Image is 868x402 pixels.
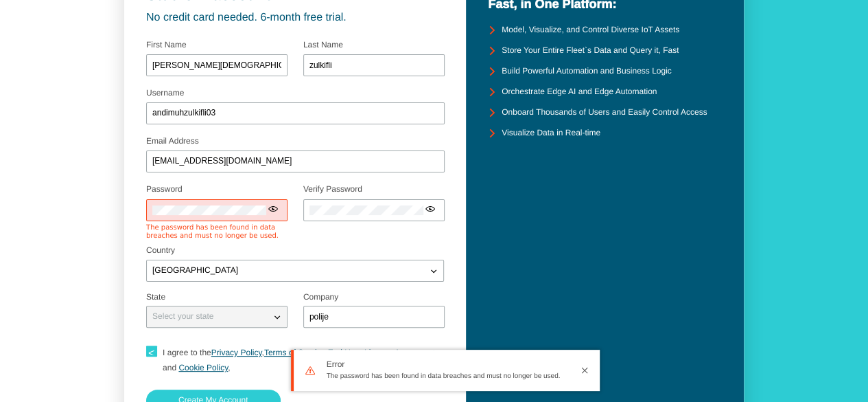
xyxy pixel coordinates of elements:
[502,25,679,35] unity-typography: Model, Visualize, and Control Diverse IoT Assets
[264,348,325,357] a: Terms of Service
[146,224,288,241] div: The password has been found in data breaches and must no longer be used.
[328,348,435,357] a: End User License Agreement
[146,12,444,24] unity-typography: No credit card needed. 6-month free trial.
[163,363,176,372] span: and
[303,184,362,194] label: Verify Password
[502,46,679,56] unity-typography: Store Your Entire Fleet`s Data and Query it, Fast
[163,348,435,372] span: I agree to the , , ,
[211,348,262,357] a: Privacy Policy
[146,88,184,98] label: Username
[502,67,671,76] unity-typography: Build Powerful Automation and Business Logic
[502,129,600,138] unity-typography: Visualize Data in Real-time
[146,136,199,146] label: Email Address
[146,184,183,194] label: Password
[178,363,228,372] a: Cookie Policy
[502,87,657,97] unity-typography: Orchestrate Edge AI and Edge Automation
[502,108,707,118] unity-typography: Onboard Thousands of Users and Easily Control Access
